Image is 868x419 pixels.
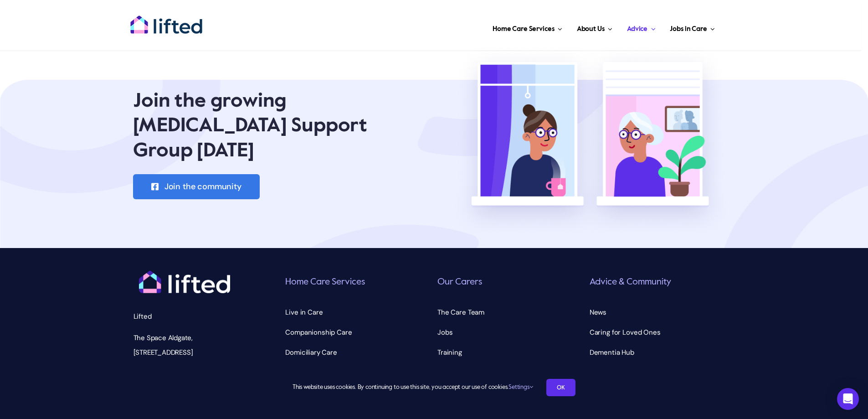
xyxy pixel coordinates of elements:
[577,22,605,36] span: About Us
[285,305,431,400] nav: Home Care Services
[590,325,661,340] span: Caring for Loved Ones
[437,345,462,360] span: Training
[285,276,431,289] h6: Home Care Services
[627,22,647,36] span: Advice
[546,379,575,396] a: OK
[437,276,583,289] h6: Our Carers
[232,14,718,41] nav: Main Menu
[437,305,583,400] nav: Our Carers
[293,380,533,395] span: This website uses cookies. By continuing to use this site, you accept our use of cookies.
[285,325,352,340] span: Companionship Care
[446,44,735,238] img: Community
[590,325,735,340] a: Caring for Loved Ones
[139,271,230,294] img: logo-white
[590,305,735,400] nav: Advice & Community
[133,89,422,163] p: Join the growing [MEDICAL_DATA] Support Group [DATE]
[437,305,484,320] span: The Care Team
[134,331,236,403] p: The Space Aldgate, [STREET_ADDRESS][PERSON_NAME], [GEOGRAPHIC_DATA] EC3A 7LP
[590,276,735,289] h6: Advice & Community
[508,384,533,390] a: Settings
[285,305,323,320] span: Live in Care
[130,15,203,24] a: lifted-logo
[590,345,634,360] span: Dementia Hub
[624,14,658,41] a: Advice
[134,309,236,324] p: Lifted
[670,22,707,36] span: Jobs in Care
[285,345,337,360] span: Domiciliary Care
[285,345,431,360] a: Domiciliary Care
[493,22,554,36] span: Home Care Services
[590,305,606,320] span: News
[133,174,259,199] a: Join the community
[164,182,241,191] span: Join the community
[437,305,583,320] a: The Care Team
[590,305,735,320] a: News
[490,14,565,41] a: Home Care Services
[285,325,431,340] a: Companionship Care
[590,345,735,360] a: Dementia Hub
[437,345,583,360] a: Training
[667,14,718,41] a: Jobs in Care
[285,305,431,320] a: Live in Care
[437,325,452,340] span: Jobs
[437,325,583,340] a: Jobs
[837,388,859,410] div: Open Intercom Messenger
[574,14,615,41] a: About Us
